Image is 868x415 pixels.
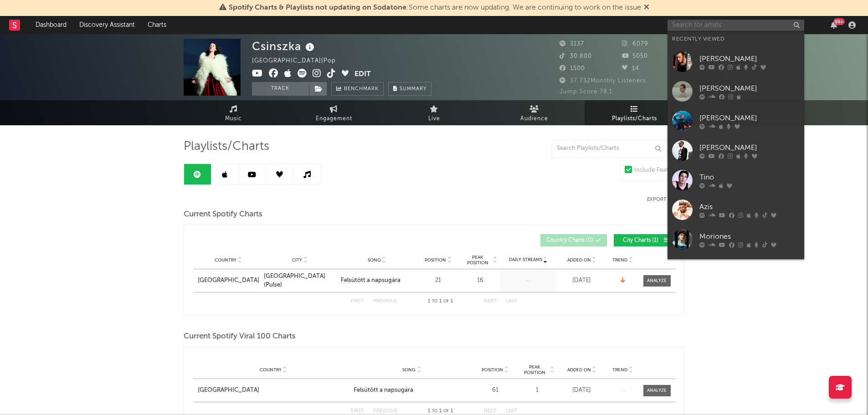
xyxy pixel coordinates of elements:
[833,18,845,25] div: 99 +
[341,276,413,285] a: Felsütött a napsugára
[351,409,364,414] button: First
[622,53,648,59] span: 5050
[699,83,800,94] div: [PERSON_NAME]
[520,113,548,124] span: Audience
[560,89,612,95] span: Jump Score: 78.1
[612,113,657,124] span: Playlists/Charts
[699,142,800,153] div: [PERSON_NAME]
[699,53,800,64] div: [PERSON_NAME]
[416,296,466,307] div: 1 1 1
[184,141,269,152] span: Playlists/Charts
[344,84,379,95] span: Benchmark
[229,4,641,11] span: : Some charts are now updating. We are continuing to work on the issue
[341,276,401,285] div: Felsütött a napsugára
[252,56,346,67] div: [GEOGRAPHIC_DATA] | Pop
[316,113,352,124] span: Engagement
[699,201,800,212] div: Azis
[373,409,397,414] button: Previous
[520,386,555,395] div: 1
[831,21,837,29] button: 99+
[215,257,236,263] span: Country
[540,234,607,246] button: Country Charts(0)
[668,47,804,77] a: [PERSON_NAME]
[552,139,666,158] input: Search Playlists/Charts
[622,41,648,47] span: 6079
[368,257,381,263] span: Song
[612,257,627,263] span: Trend
[622,66,639,72] span: 14
[484,409,497,414] button: Next
[559,386,605,395] div: [DATE]
[506,409,518,414] button: Last
[520,364,549,375] span: Peak Position
[546,238,593,243] span: Country Charts ( 0 )
[331,82,384,96] a: Benchmark
[402,367,416,373] span: Song
[73,16,141,34] a: Discovery Assistant
[354,386,470,395] a: Felsütött a napsugára
[509,256,542,263] span: Daily Streams
[428,113,440,124] span: Live
[560,66,585,72] span: 1500
[647,197,685,202] button: Export CSV
[425,257,446,263] span: Position
[668,225,804,254] a: Moriones
[484,100,585,125] a: Audience
[198,276,259,285] a: [GEOGRAPHIC_DATA]
[699,172,800,183] div: Tino
[463,276,498,285] div: 16
[560,41,584,47] span: 3137
[506,299,518,304] button: Last
[620,238,662,243] span: City Charts ( 1 )
[198,386,259,395] div: [GEOGRAPHIC_DATA]
[614,234,675,246] button: City Charts(1)
[668,136,804,165] a: [PERSON_NAME]
[229,4,406,11] span: Spotify Charts & Playlists not updating on Sodatone
[384,100,484,125] a: Live
[672,34,800,45] div: Recently Viewed
[567,367,591,373] span: Added On
[260,367,282,373] span: Country
[668,77,804,106] a: [PERSON_NAME]
[475,386,516,395] div: 61
[432,299,437,303] span: to
[612,367,627,373] span: Trend
[634,165,680,176] div: Include Features
[351,299,364,304] button: First
[29,16,73,34] a: Dashboard
[482,367,503,373] span: Position
[560,78,646,84] span: 37 732 Monthly Listeners
[585,100,685,125] a: Playlists/Charts
[443,409,449,413] span: of
[559,276,605,285] div: [DATE]
[141,16,173,34] a: Charts
[198,386,349,395] a: [GEOGRAPHIC_DATA]
[418,276,459,285] div: 21
[432,409,437,413] span: to
[252,39,317,54] div: Csinszka
[373,299,397,304] button: Previous
[567,257,591,263] span: Added On
[668,106,804,136] a: [PERSON_NAME]
[443,299,449,303] span: of
[644,4,649,11] span: Dismiss
[668,165,804,195] a: Tino
[484,299,497,304] button: Next
[388,82,431,96] button: Summary
[184,209,262,220] span: Current Spotify Charts
[354,386,413,395] div: Felsütött a napsugára
[252,82,309,96] button: Track
[264,272,336,290] a: [GEOGRAPHIC_DATA] (Pulse)
[668,195,804,225] a: Azis
[400,87,426,92] span: Summary
[354,69,371,80] button: Edit
[284,100,384,125] a: Engagement
[184,331,296,342] span: Current Spotify Viral 100 Charts
[463,255,492,266] span: Peak Position
[184,100,284,125] a: Music
[668,20,804,31] input: Search for artists
[560,53,592,59] span: 30 800
[699,113,800,123] div: [PERSON_NAME]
